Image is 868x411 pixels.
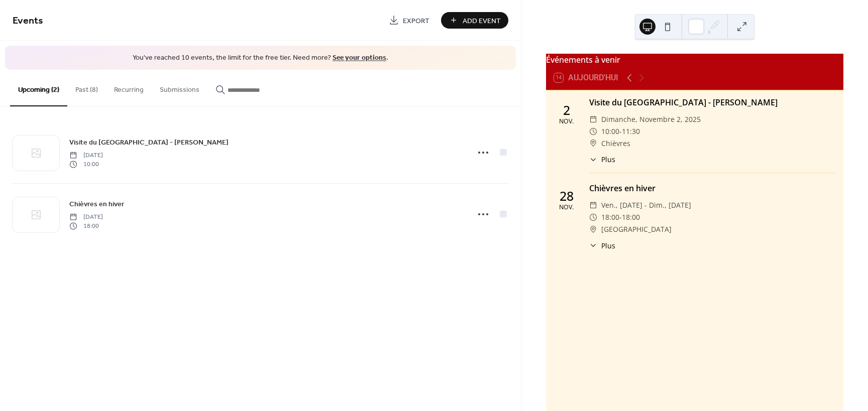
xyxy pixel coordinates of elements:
[622,125,640,138] span: 11:30
[563,104,570,116] div: 2
[15,53,506,63] span: You've reached 10 events, the limit for the free tier. Need more? .
[67,70,106,105] button: Past (8)
[589,199,597,211] div: ​
[601,199,691,211] span: ven., [DATE] - dim., [DATE]
[601,113,701,125] span: dimanche, novembre 2, 2025
[559,118,574,125] div: nov.
[601,154,615,165] span: Plus
[381,12,437,29] a: Export
[622,211,640,223] span: 18:00
[589,154,597,165] div: ​
[589,154,615,165] button: ​Plus
[589,113,597,125] div: ​
[69,199,124,209] span: Chièvres en hiver
[601,138,630,150] span: Chièvres
[69,160,103,169] span: 10:00
[601,223,672,235] span: [GEOGRAPHIC_DATA]
[69,198,124,210] a: Chièvres en hiver
[619,125,622,138] span: -
[106,70,152,105] button: Recurring
[69,212,103,221] span: [DATE]
[403,16,429,26] span: Export
[69,137,229,148] span: Visite du [GEOGRAPHIC_DATA] - [PERSON_NAME]
[559,204,574,211] div: nov.
[69,151,103,160] span: [DATE]
[69,222,103,231] span: 18:00
[589,240,615,251] button: ​Plus
[589,125,597,138] div: ​
[619,211,622,223] span: -
[13,11,43,31] span: Events
[589,240,597,251] div: ​
[601,125,619,138] span: 10:00
[589,211,597,223] div: ​
[589,96,835,108] div: Visite du [GEOGRAPHIC_DATA] - [PERSON_NAME]
[333,51,386,65] a: See your options
[601,240,615,251] span: Plus
[560,190,574,202] div: 28
[152,70,207,105] button: Submissions
[10,70,67,106] button: Upcoming (2)
[69,136,229,148] a: Visite du [GEOGRAPHIC_DATA] - [PERSON_NAME]
[589,223,597,235] div: ​
[589,182,835,194] div: Chièvres en hiver
[546,54,843,66] div: Événements à venir
[589,138,597,150] div: ​
[601,211,619,223] span: 18:00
